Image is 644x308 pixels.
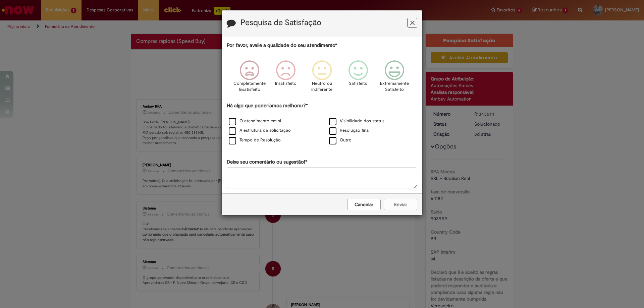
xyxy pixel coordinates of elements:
[329,118,384,124] label: Visibilidade dos status
[380,80,409,93] p: Extremamente Satisfeito
[310,80,334,93] p: Neutro ou indiferente
[269,55,303,101] div: Insatisfeito
[329,127,370,134] label: Resolução final
[229,127,291,134] label: A estrutura da solicitação
[349,80,368,87] p: Satisfeito
[233,80,266,93] p: Completamente Insatisfeito
[341,55,375,101] div: Satisfeito
[275,80,297,87] p: Insatisfeito
[227,159,307,166] label: Deixe seu comentário ou sugestão!*
[227,102,417,145] div: Há algo que poderíamos melhorar?*
[229,118,281,124] label: O atendimento em si
[240,18,321,27] label: Pesquisa de Satisfação
[329,137,352,143] label: Outro
[227,42,337,49] label: Por favor, avalie a qualidade do seu atendimento*
[347,199,381,210] button: Cancelar
[377,55,412,101] div: Extremamente Satisfeito
[305,55,339,101] div: Neutro ou indiferente
[232,55,266,101] div: Completamente Insatisfeito
[229,137,281,143] label: Tempo de Resolução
